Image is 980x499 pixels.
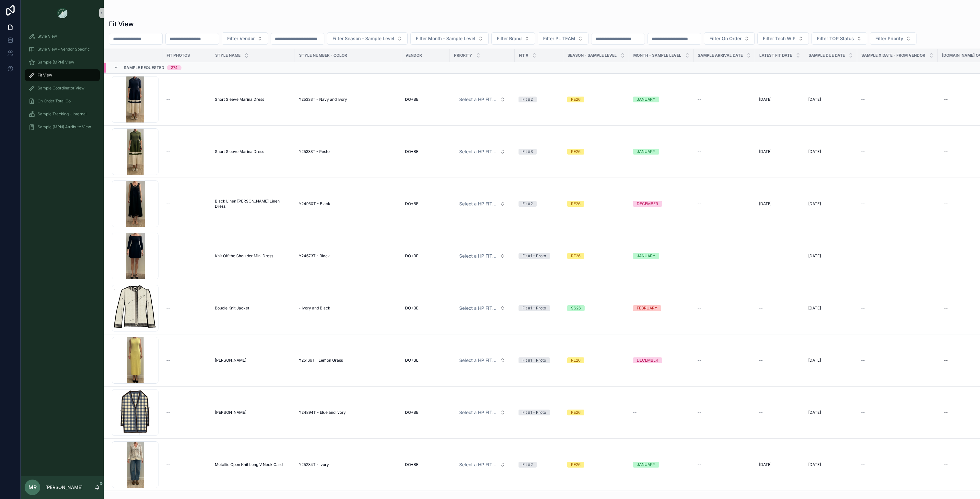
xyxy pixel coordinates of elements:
[567,305,625,311] a: SS26
[459,409,497,416] span: Select a HP FIT LEVEL
[759,253,763,259] span: --
[697,410,751,415] a: --
[567,462,625,468] a: RE26
[491,32,535,45] button: Select Button
[538,32,589,45] button: Select Button
[454,354,511,366] a: Select Button
[459,148,497,155] span: Select a HP FIT LEVEL
[571,305,581,311] div: SS26
[215,306,249,311] span: Boucle Knit Jacket
[567,149,625,155] a: RE26
[808,462,821,467] span: [DATE]
[215,97,264,102] span: Short Sleeve Marina Dress
[454,406,511,419] a: Select Button
[215,199,291,209] a: Black Linen [PERSON_NAME] Linen Dress
[697,97,701,102] span: --
[215,306,291,311] a: Boucle Knit Jacket
[166,253,207,259] a: --
[567,97,625,102] a: RE26
[299,358,343,363] span: Y25166T - Lemon Grass
[454,250,511,262] a: Select Button
[25,82,100,94] a: Sample Coordinator View
[215,410,246,415] span: [PERSON_NAME]
[759,410,763,415] span: --
[861,410,934,415] a: --
[571,357,580,363] div: RE26
[759,53,792,58] span: Latest Fit Date
[25,30,100,42] a: Style View
[808,253,821,259] span: [DATE]
[454,407,510,418] button: Select Button
[166,97,207,102] a: --
[759,97,800,102] a: [DATE]
[808,149,853,154] a: [DATE]
[299,462,397,467] a: Y25284T - ivory
[808,253,853,259] a: [DATE]
[166,149,207,154] a: --
[405,306,446,311] a: DO+BE
[519,253,559,259] a: Fit #1 - Proto
[944,306,948,311] div: --
[405,410,418,415] span: DO+BE
[808,358,821,363] span: [DATE]
[109,19,134,29] h1: Fit View
[166,201,207,206] a: --
[299,358,397,363] a: Y25166T - Lemon Grass
[25,121,100,133] a: Sample (MPN) Attribute View
[299,462,329,467] span: Y25284T - ivory
[817,35,854,42] span: Filter TOP Status
[215,358,246,363] span: [PERSON_NAME]
[416,35,475,42] span: Filter Month - Sample Level
[166,306,170,311] span: --
[637,149,655,155] div: JANUARY
[166,149,170,154] span: --
[759,149,772,154] span: [DATE]
[215,358,291,363] a: [PERSON_NAME]
[944,358,948,363] div: --
[215,462,291,467] a: Metallic Open Knit Long V Neck Cardi
[944,253,948,259] div: --
[522,305,546,311] div: Fit #1 - Proto
[405,97,418,102] span: DO+BE
[454,198,511,210] a: Select Button
[759,462,772,467] span: [DATE]
[571,97,580,102] div: RE26
[215,149,291,154] a: Short Sleeve Marina Dress
[299,253,330,259] span: Y24673T - Black
[808,201,821,206] span: [DATE]
[808,306,853,311] a: [DATE]
[571,462,580,468] div: RE26
[454,354,510,366] button: Select Button
[637,201,658,207] div: DECEMBER
[697,201,701,206] span: --
[697,306,751,311] a: --
[299,97,347,102] span: Y25333T - Navy and Ivory
[405,358,446,363] a: DO+BE
[522,357,546,363] div: Fit #1 - Proto
[571,410,580,415] div: RE26
[567,53,617,58] span: Season - Sample Level
[697,358,751,363] a: --
[497,35,522,42] span: Filter Brand
[215,410,291,415] a: [PERSON_NAME]
[861,201,934,206] a: --
[633,305,690,311] a: FEBRUARY
[454,93,511,106] a: Select Button
[522,149,533,155] div: Fit #3
[167,53,190,58] span: Fit Photos
[567,253,625,259] a: RE26
[637,462,655,468] div: JANUARY
[171,65,178,70] div: 274
[759,358,800,363] a: --
[459,357,497,364] span: Select a HP FIT LEVEL
[522,410,546,415] div: Fit #1 - Proto
[38,124,91,130] span: Sample (MPN) Attribute View
[25,56,100,68] a: Sample (MPN) View
[759,149,800,154] a: [DATE]
[633,201,690,207] a: DECEMBER
[215,253,273,259] span: Knit Off the Shoulder Mini Dress
[759,462,800,467] a: [DATE]
[808,149,821,154] span: [DATE]
[861,306,865,311] span: --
